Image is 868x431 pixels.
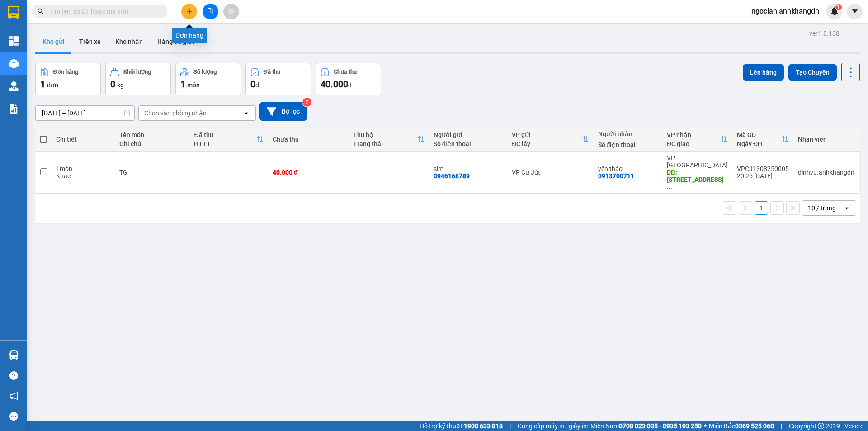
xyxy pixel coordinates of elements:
[434,172,470,180] div: 0946168789
[509,421,511,431] span: |
[243,109,250,117] svg: open
[189,128,268,152] th: Toggle SortBy
[667,140,721,147] div: ĐC giao
[464,422,503,430] strong: 1900 633 818
[743,64,784,81] button: Lên hàng
[259,102,307,121] button: Bộ lọc
[175,63,241,95] button: Số lượng1món
[264,69,280,75] div: Đã thu
[851,7,859,15] span: caret-down
[223,4,239,19] button: aim
[181,4,197,19] button: plus
[781,421,782,431] span: |
[150,31,203,52] button: Hàng đã giao
[117,81,124,89] span: kg
[36,106,134,120] input: Select a date range.
[830,7,839,15] img: icon-new-feature
[732,128,793,152] th: Toggle SortBy
[598,165,658,172] div: yên thảo
[187,81,200,89] span: món
[507,128,593,152] th: Toggle SortBy
[203,4,218,19] button: file-add
[105,63,171,95] button: Khối lượng0kg
[744,5,826,17] span: ngoclan.anhkhangdn
[809,28,840,38] div: ver 1.8.138
[737,165,789,172] div: VPCJ1308250005
[38,8,44,14] span: search
[512,131,581,138] div: VP gửi
[56,136,110,143] div: Chi tiết
[598,130,658,137] div: Người nhận
[353,140,417,147] div: Trạng thái
[590,421,702,431] span: Miền Nam
[667,154,728,169] div: VP [GEOGRAPHIC_DATA]
[818,423,824,429] span: copyright
[349,128,429,152] th: Toggle SortBy
[835,4,842,10] sup: 1
[72,31,108,52] button: Trên xe
[737,131,782,138] div: Mã GD
[9,392,18,400] span: notification
[273,169,344,176] div: 40.000 đ
[194,131,256,138] div: Đã thu
[108,31,150,52] button: Kho nhận
[798,136,854,143] div: Nhân viên
[9,412,18,421] span: message
[119,169,185,176] div: TG
[172,28,207,43] div: Đơn hàng
[8,6,19,19] img: logo-vxr
[194,140,256,147] div: HTTT
[9,59,19,68] img: warehouse-icon
[180,79,185,90] span: 1
[598,172,634,180] div: 0913700711
[667,169,728,190] div: DĐ: 52 đường 34B an phú ,an khánh q2
[119,140,185,147] div: Ghi chú
[434,165,503,172] div: sim
[50,6,156,16] input: Tìm tên, số ĐT hoặc mã đơn
[9,350,19,360] img: warehouse-icon
[667,183,672,190] span: ...
[619,422,702,430] strong: 0708 023 035 - 0935 103 250
[250,79,255,90] span: 0
[316,63,381,95] button: Chưa thu40.000đ
[9,36,19,46] img: dashboard-icon
[9,371,18,380] span: question-circle
[193,69,217,75] div: Số lượng
[662,128,732,152] th: Toggle SortBy
[334,69,357,75] div: Chưa thu
[119,131,185,138] div: Tên món
[302,98,311,107] sup: 2
[144,109,207,118] div: Chọn văn phòng nhận
[788,64,837,81] button: Tạo Chuyến
[420,421,503,431] span: Hỗ trợ kỹ thuật:
[47,81,58,89] span: đơn
[56,165,110,172] div: 1 món
[434,131,503,138] div: Người gửi
[56,172,110,180] div: Khác
[709,421,774,431] span: Miền Bắc
[123,69,151,75] div: Khối lượng
[348,81,352,89] span: đ
[255,81,259,89] span: đ
[353,131,417,138] div: Thu hộ
[273,136,344,143] div: Chưa thu
[837,4,840,10] span: 1
[737,172,789,180] div: 20:25 [DATE]
[667,131,721,138] div: VP nhận
[512,140,581,147] div: ĐC lấy
[245,63,311,95] button: Đã thu0đ
[207,8,213,14] span: file-add
[737,140,782,147] div: Ngày ĐH
[798,169,854,176] div: dinhvu.anhkhangdn
[843,204,850,212] svg: open
[704,424,707,428] span: ⚪️
[321,79,348,90] span: 40.000
[35,31,72,52] button: Kho gửi
[110,79,115,90] span: 0
[598,141,658,148] div: Số điện thoại
[186,8,193,14] span: plus
[808,204,836,213] div: 10 / trang
[40,79,45,90] span: 1
[434,140,503,147] div: Số điện thoại
[512,169,589,176] div: VP Cư Jút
